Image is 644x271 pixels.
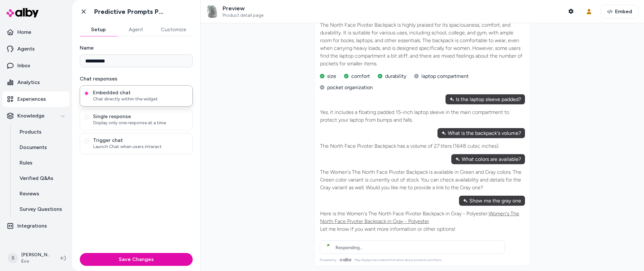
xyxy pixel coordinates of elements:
[17,45,35,53] p: Agents
[17,222,47,230] p: Integrations
[80,75,193,83] label: Chat responses
[13,140,69,155] a: Documents
[154,23,193,36] button: Customize
[20,144,47,151] p: Documents
[223,13,263,18] span: Product detail page
[84,91,89,96] button: Embedded chatChat directly within the widget
[8,253,18,263] span: S
[84,115,89,120] button: Single responseDisplay only one response at a time
[93,96,189,102] span: Chat directly within the widget
[93,144,189,150] span: Launch Chat when users interact
[3,108,69,124] button: Knowledge
[17,112,44,120] p: Knowledge
[20,159,32,167] p: Rules
[21,258,50,265] span: Evo
[601,5,639,18] button: Embed
[13,171,69,186] a: Verified Q&As
[94,8,166,16] h1: Predictive Prompts PDP
[84,138,89,144] button: Trigger chatLaunch Chat when users interact
[21,252,50,258] p: [PERSON_NAME]
[3,58,69,73] a: Inbox
[20,205,62,213] p: Survey Questions
[80,23,117,36] button: Setup
[93,120,189,126] span: Display only one response at a time
[3,41,69,57] a: Agents
[17,79,40,86] p: Analytics
[3,91,69,107] a: Experiences
[206,5,219,18] img: Women's The North Face Pivoter Backpack in Green - Polyester
[80,44,193,52] label: Name
[20,190,39,198] p: Reviews
[17,95,46,103] p: Experiences
[615,8,632,15] span: Embed
[3,75,69,90] a: Analytics
[3,218,69,234] a: Integrations
[13,201,69,217] a: Survey Questions
[3,24,69,40] a: Home
[223,5,263,12] p: Preview
[13,155,69,171] a: Rules
[93,89,189,96] span: Embedded chat
[93,113,189,120] span: Single response
[6,8,39,17] img: alby Logo
[13,186,69,201] a: Reviews
[117,23,154,36] button: Agent
[20,128,41,136] p: Products
[4,248,55,268] button: S[PERSON_NAME]Evo
[80,253,193,266] button: Save Changes
[93,137,189,144] span: Trigger chat
[13,124,69,140] a: Products
[20,174,53,182] p: Verified Q&As
[17,28,31,36] p: Home
[17,62,30,70] p: Inbox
